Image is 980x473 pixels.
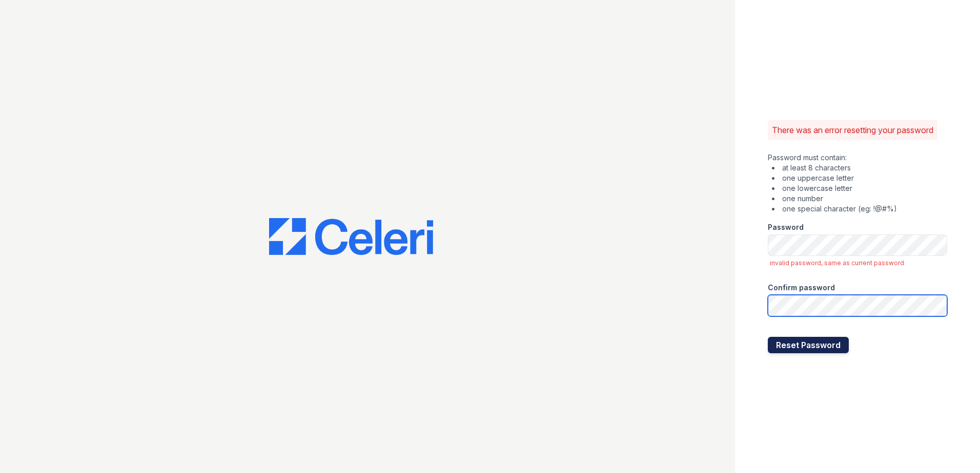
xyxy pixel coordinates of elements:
[770,259,904,267] span: invalid password, same as current password
[768,153,947,214] div: Password must contain:
[772,173,947,183] li: one uppercase letter
[772,193,947,204] li: one number
[768,222,804,232] label: Password
[772,204,947,214] li: one special character (eg: !@#%)
[772,163,947,173] li: at least 8 characters
[768,283,835,293] label: Confirm password
[772,124,933,136] p: There was an error resetting your password
[768,337,849,353] button: Reset Password
[772,183,947,193] li: one lowercase letter
[269,218,433,255] img: CE_Logo_Blue-a8612792a0a2168367f1c8372b55b34899dd931a85d93a1a3d3e32e68fde9ad4.png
